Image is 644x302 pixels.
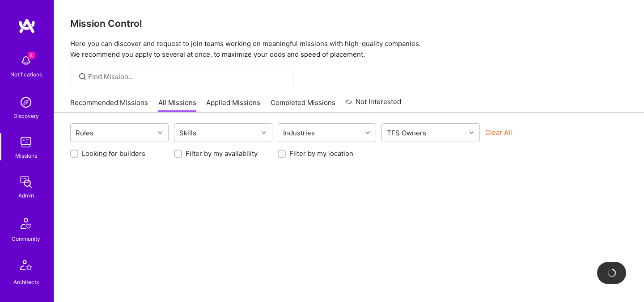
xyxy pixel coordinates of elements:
i: icon SearchGrey [77,71,88,82]
div: Discovery [13,111,39,121]
label: Filter by my availability [186,149,258,158]
input: Find Mission... [88,72,287,81]
div: Roles [73,126,96,139]
img: discovery [17,93,35,111]
img: Community [15,213,37,234]
img: bell [17,52,35,70]
a: Applied Missions [206,98,260,113]
div: Admin [18,191,34,200]
i: icon Chevron [469,130,474,135]
div: Community [12,234,40,243]
div: Architects [13,277,39,287]
img: admin teamwork [17,173,35,191]
i: icon Chevron [158,130,162,135]
img: loading [606,267,618,279]
div: TFS Owners [385,126,428,139]
div: Industries [281,126,317,139]
div: Skills [177,126,199,139]
i: icon Chevron [262,130,266,135]
div: Missions [15,151,37,160]
p: Here you can discover and request to join teams working on meaningful missions with high-quality ... [70,38,628,60]
button: Clear All [485,128,512,137]
a: Not Interested [345,96,401,113]
img: Architects [15,256,37,277]
h3: Mission Control [70,18,628,29]
a: Recommended Missions [70,98,148,113]
div: Notifications [10,70,42,79]
img: teamwork [17,133,35,151]
a: Completed Missions [271,98,335,113]
img: logo [18,18,36,34]
span: 4 [28,52,35,59]
label: Filter by my location [289,149,353,158]
label: Looking for builders [82,149,145,158]
a: All Missions [158,98,196,113]
i: icon Chevron [365,130,370,135]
